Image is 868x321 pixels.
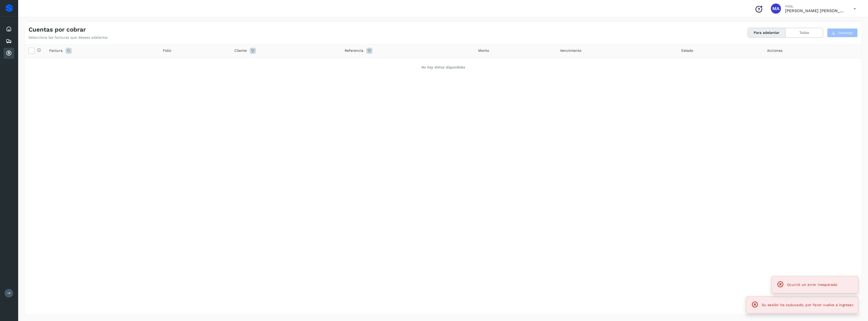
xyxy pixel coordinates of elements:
span: Acciones [767,48,782,53]
p: Hola, [785,4,846,8]
div: Inicio [4,23,14,35]
p: Marco Antonio Ortiz Jurado [785,8,846,13]
span: Estado [681,48,693,53]
div: Cuentas por cobrar [4,48,14,59]
p: Selecciona las facturas que deseas adelantar [29,35,108,40]
span: Cliente [234,48,247,53]
button: Descargar [827,28,858,37]
h4: Cuentas por cobrar [29,26,86,33]
span: Monto [478,48,489,53]
div: Embarques [4,36,14,47]
span: Factura [49,48,63,53]
span: Ocurrió un error inesperado [787,283,837,287]
button: Para adelantar [748,28,785,37]
span: Su sesión ha caducado, por favor vuelva a ingresar. [762,303,854,307]
div: No hay datos disponibles [31,65,855,70]
span: Vencimiento [560,48,581,53]
button: Todas [785,28,823,37]
span: Folio [163,48,171,53]
span: Descargar [838,31,853,35]
span: Referencia [345,48,363,53]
